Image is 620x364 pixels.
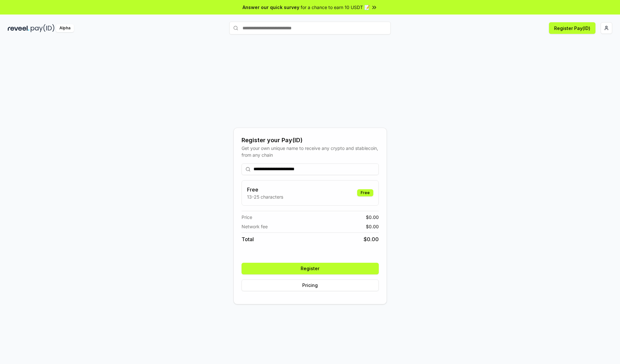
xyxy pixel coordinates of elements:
[56,24,74,32] div: Alpha
[242,145,379,158] div: Get your own unique name to receive any crypto and stablecoin, from any chain
[31,24,55,32] img: pay_id
[242,136,379,145] div: Register your Pay(ID)
[247,193,283,200] p: 13-25 characters
[242,263,379,274] button: Register
[243,4,299,11] span: Answer our quick survey
[366,223,379,230] span: $ 0.00
[242,280,379,291] button: Pricing
[247,186,283,193] h3: Free
[8,24,29,32] img: reveel_dark
[242,235,254,243] span: Total
[364,235,379,243] span: $ 0.00
[301,4,370,11] span: for a chance to earn 10 USDT 📝
[366,214,379,221] span: $ 0.00
[242,223,268,230] span: Network fee
[549,22,595,34] button: Register Pay(ID)
[357,189,373,196] div: Free
[242,214,252,221] span: Price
